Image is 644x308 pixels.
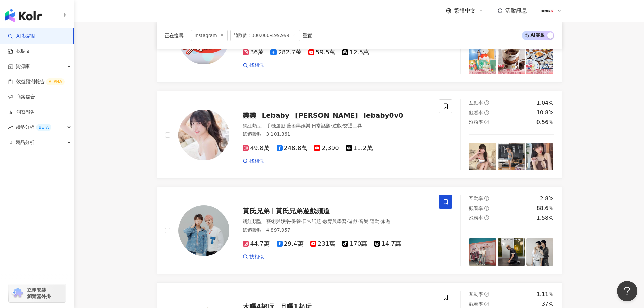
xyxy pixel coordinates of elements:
span: 170萬 [342,240,367,247]
a: KOL Avatar黃氏兄弟黃氏兄弟遊戲頻道網紅類型：藝術與娛樂·保養·日常話題·教育與學習·遊戲·音樂·運動·旅遊總追蹤數：4,897,95744.7萬29.4萬231萬170萬14.7萬找相... [157,187,562,274]
span: 競品分析 [16,135,34,150]
span: 音樂 [359,219,368,224]
span: 繁體中文 [454,7,476,15]
span: · [290,219,291,224]
span: 教育與學習 [323,219,347,224]
img: KOL Avatar [178,110,229,160]
span: 樂樂 [243,111,256,119]
span: · [285,123,287,128]
iframe: Help Scout Beacon - Open [617,281,637,301]
span: 找相似 [249,158,264,165]
div: 網紅類型 ： [243,123,431,129]
span: · [379,219,381,224]
img: post-image [498,47,525,74]
span: question-circle [484,100,489,105]
span: 找相似 [249,254,264,260]
span: 觀看率 [469,110,483,115]
span: 248.8萬 [277,145,308,152]
span: question-circle [484,302,489,306]
span: 趨勢分析 [16,120,51,135]
span: 36萬 [243,49,264,56]
span: 14.7萬 [374,240,401,247]
div: 2.8% [540,195,554,203]
span: · [357,219,359,224]
img: logo [5,9,42,22]
span: lebaby0v0 [364,111,403,119]
img: 180x180px_JPG.jpg [541,4,554,17]
span: 黃氏兄弟遊戲頻道 [276,207,330,215]
span: 交通工具 [343,123,362,128]
img: post-image [498,238,525,266]
span: 互動率 [469,100,483,105]
div: 10.8% [536,109,554,116]
span: 12.5萬 [342,49,369,56]
a: 找相似 [243,158,264,165]
span: 立即安裝 瀏覽器外掛 [27,287,51,299]
a: searchAI 找網紅 [8,33,37,40]
span: 59.5萬 [308,49,335,56]
span: 運動 [370,219,379,224]
div: 0.56% [536,119,554,126]
span: · [301,219,302,224]
span: 49.8萬 [243,145,270,152]
span: rise [8,125,13,130]
span: 資源庫 [16,59,30,74]
img: post-image [526,238,554,266]
span: · [368,219,370,224]
span: 活動訊息 [505,7,527,14]
span: [PERSON_NAME] [295,111,358,119]
a: 效益預測報告ALPHA [8,78,65,85]
a: 洞察報告 [8,109,35,116]
span: 黃氏兄弟 [243,207,270,215]
span: Instagram [191,30,228,41]
span: · [310,123,312,128]
span: · [331,123,332,128]
a: 商案媒合 [8,94,35,100]
span: 遊戲 [348,219,357,224]
div: 網紅類型 ： [243,218,431,225]
span: 觀看率 [469,301,483,307]
span: 旅遊 [381,219,390,224]
span: 藝術與娛樂 [287,123,310,128]
img: post-image [526,143,554,170]
img: KOL Avatar [178,205,229,256]
span: question-circle [484,110,489,115]
span: 找相似 [249,62,264,69]
img: post-image [498,143,525,170]
span: 保養 [291,219,301,224]
span: 漲粉率 [469,215,483,220]
span: 互動率 [469,291,483,297]
span: question-circle [484,215,489,220]
span: 漲粉率 [469,119,483,125]
span: 282.7萬 [270,49,302,56]
span: question-circle [484,206,489,211]
span: 追蹤數：300,000-499,999 [230,30,300,41]
span: Lebaby [262,111,289,119]
div: 總追蹤數 ： 4,897,957 [243,227,431,234]
div: 37% [542,300,554,308]
span: · [321,219,323,224]
div: 1.58% [536,214,554,222]
span: 2,390 [314,145,339,152]
span: 日常話題 [312,123,331,128]
img: post-image [526,47,554,74]
span: 藝術與娛樂 [266,219,290,224]
span: 231萬 [310,240,335,247]
span: 日常話題 [302,219,321,224]
div: 88.6% [536,205,554,212]
span: 遊戲 [332,123,342,128]
span: 44.7萬 [243,240,270,247]
span: 29.4萬 [277,240,304,247]
a: KOL Avatar樂樂Lebaby[PERSON_NAME]lebaby0v0網紅類型：手機遊戲·藝術與娛樂·日常話題·遊戲·交通工具總追蹤數：3,101,36149.8萬248.8萬2,39... [157,91,562,179]
img: post-image [469,47,496,74]
div: 1.11% [536,291,554,298]
a: 找相似 [243,62,264,69]
span: · [347,219,348,224]
div: BETA [36,124,51,131]
span: question-circle [484,196,489,201]
span: 觀看率 [469,206,483,211]
div: 總追蹤數 ： 3,101,361 [243,131,431,138]
span: 11.2萬 [346,145,373,152]
span: question-circle [484,120,489,124]
div: 重置 [303,33,312,38]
